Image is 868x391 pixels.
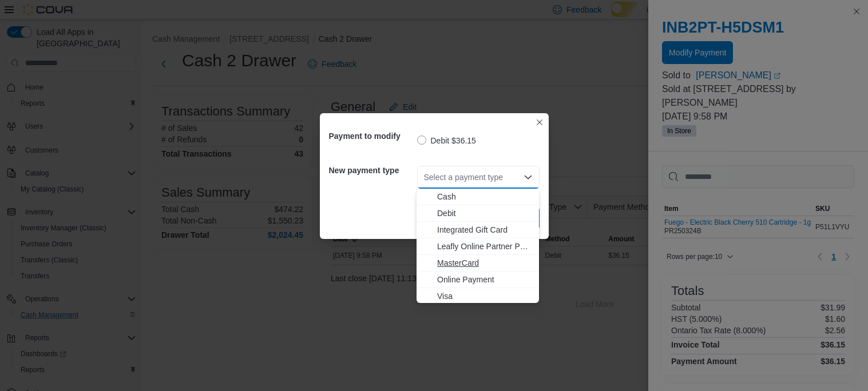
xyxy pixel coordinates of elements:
button: Integrated Gift Card [417,222,539,238]
h5: New payment type [329,159,415,182]
button: Debit [417,205,539,222]
span: Leafly Online Partner Payment [437,241,532,252]
span: Debit [437,208,532,219]
button: Visa [417,288,539,305]
span: Visa [437,290,532,302]
button: MasterCard [417,255,539,272]
button: Cash [417,189,539,205]
span: Integrated Gift Card [437,224,532,236]
label: Debit $36.15 [417,134,476,147]
button: Leafly Online Partner Payment [417,238,539,255]
h5: Payment to modify [329,125,415,147]
span: Online Payment [437,274,532,285]
span: MasterCard [437,257,532,269]
button: Close list of options [524,173,533,182]
button: Online Payment [417,272,539,288]
div: Choose from the following options [417,189,539,305]
input: Accessible screen reader label [424,170,425,184]
button: Closes this modal window [533,115,546,129]
span: Cash [437,191,532,202]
